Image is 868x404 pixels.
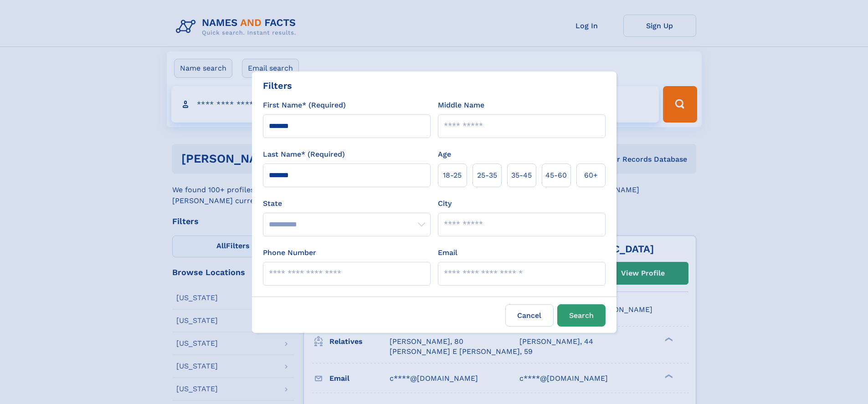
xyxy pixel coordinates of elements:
button: Search [557,304,606,327]
label: Email [438,247,457,258]
label: Phone Number [263,247,316,258]
label: Cancel [505,304,554,327]
label: Age [438,149,451,160]
div: Filters [263,79,292,92]
span: 25‑35 [477,170,497,181]
label: First Name* (Required) [263,100,346,111]
label: State [263,198,431,209]
label: Last Name* (Required) [263,149,345,160]
label: Middle Name [438,100,484,111]
span: 45‑60 [545,170,567,181]
span: 60+ [584,170,598,181]
label: City [438,198,452,209]
span: 18‑25 [443,170,462,181]
span: 35‑45 [511,170,532,181]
